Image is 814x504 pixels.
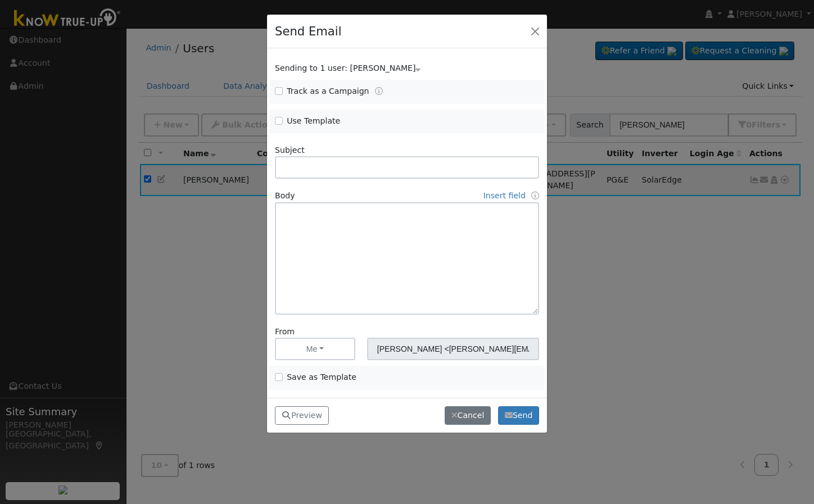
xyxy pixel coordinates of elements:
[275,373,283,381] input: Save as Template
[275,22,341,40] h4: Send Email
[275,87,283,95] input: Track as a Campaign
[275,326,295,338] label: From
[445,406,491,425] button: Cancel
[269,62,545,74] div: Show users
[287,371,356,383] label: Save as Template
[287,115,340,127] label: Use Template
[275,338,355,360] button: Me
[483,191,526,200] a: Insert field
[275,190,295,202] label: Body
[531,191,539,200] a: Fields
[375,87,383,96] a: Tracking Campaigns
[275,117,283,125] input: Use Template
[275,144,305,156] label: Subject
[287,85,369,97] label: Track as a Campaign
[498,406,539,425] button: Send
[275,406,329,425] button: Preview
